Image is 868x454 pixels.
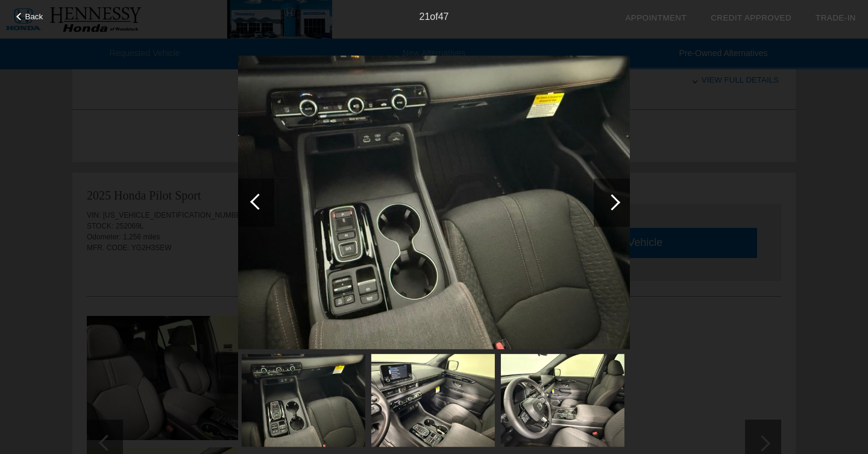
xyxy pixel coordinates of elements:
span: Back [25,12,43,21]
a: Appointment [625,13,687,22]
img: 87bc0443-4f4e-42f3-b9c4-78c63f5ecff1.jpeg [501,354,624,447]
a: Trade-In [816,13,856,22]
img: 90f3571d-5625-4b90-9adf-aa781e2936ef.jpeg [242,354,365,447]
span: 21 [420,11,430,22]
span: 47 [438,11,449,22]
img: 90f3571d-5625-4b90-9adf-aa781e2936ef.jpeg [238,55,630,350]
img: c25f7b38-8695-4d50-8bf8-b1cc5bdbae97.jpeg [371,354,495,447]
a: Credit Approved [711,13,791,22]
